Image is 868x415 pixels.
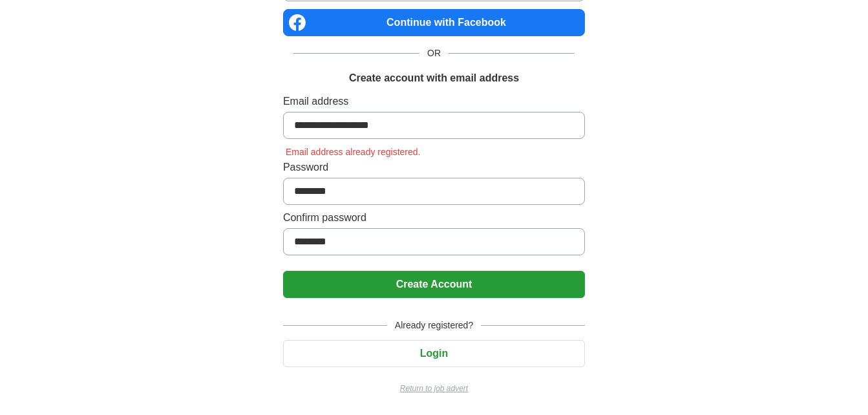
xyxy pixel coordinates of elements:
[283,271,585,298] button: Create Account
[283,383,585,394] a: Return to job advert
[283,348,585,359] a: Login
[349,70,519,86] h1: Create account with email address
[283,9,585,36] a: Continue with Facebook
[283,210,585,226] label: Confirm password
[283,147,423,157] span: Email address already registered.
[419,47,449,60] span: OR
[387,319,481,332] span: Already registered?
[283,94,585,109] label: Email address
[283,340,585,367] button: Login
[283,160,585,175] label: Password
